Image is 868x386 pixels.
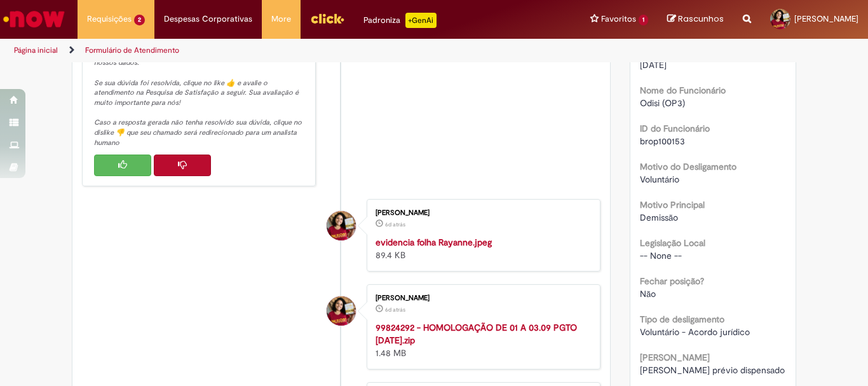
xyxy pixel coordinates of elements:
[601,13,636,25] span: Favoritos
[640,59,667,71] span: [DATE]
[376,294,587,302] div: [PERSON_NAME]
[640,161,736,172] b: Motivo do Desligamento
[164,13,252,25] span: Despesas Corporativas
[640,237,705,249] b: Legislação Local
[310,9,344,28] img: click_logo_yellow_360x200.png
[363,13,437,28] div: Padroniza
[640,123,710,134] b: ID do Funcionário
[87,13,132,25] span: Requisições
[640,174,679,185] span: Voluntário
[405,13,437,28] p: +GenAi
[376,209,587,217] div: [PERSON_NAME]
[85,45,179,55] a: Formulário de Atendimento
[327,296,356,326] div: Maria Eduarda Rosa Susuki
[640,250,682,261] span: -- None --
[639,15,648,25] span: 1
[640,199,705,210] b: Motivo Principal
[327,211,356,240] div: Maria Eduarda Rosa Susuki
[1,6,67,32] img: ServiceNow
[640,326,750,338] span: Voluntário - Acordo jurídico
[640,314,724,325] b: Tipo de desligamento
[640,352,710,363] b: [PERSON_NAME]
[376,321,587,359] div: 1.48 MB
[640,135,685,147] span: brop100153
[10,39,569,62] ul: Trilhas de página
[385,221,405,228] span: 6d atrás
[376,236,587,261] div: 89.4 KB
[376,237,492,248] a: evidencia folha Rayanne.jpeg
[376,322,577,346] a: 99824292 - HOMOLOGAÇÃO DE 01 A 03.09 PGTO [DATE].zip
[385,306,405,314] span: 6d atrás
[385,306,405,314] time: 23/09/2025 16:22:33
[640,97,685,109] span: Odisi (OP3)
[94,48,304,148] em: Resposta gerada por inteligência artificial (GPT) treinada com nossos dados. Se sua dúvida foi re...
[134,15,145,25] span: 2
[271,13,291,25] span: More
[640,275,704,287] b: Fechar posição?
[14,45,58,55] a: Página inicial
[640,364,785,376] span: [PERSON_NAME] prévio dispensado
[667,13,724,25] a: Rascunhos
[640,288,656,300] span: Não
[794,13,858,24] span: [PERSON_NAME]
[640,85,726,96] b: Nome do Funcionário
[640,212,678,223] span: Demissão
[385,221,405,228] time: 23/09/2025 16:23:38
[678,13,724,25] span: Rascunhos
